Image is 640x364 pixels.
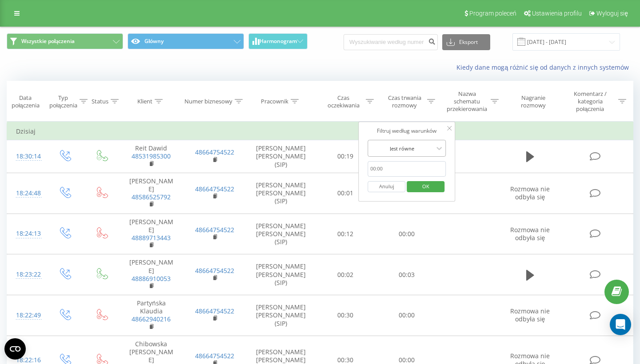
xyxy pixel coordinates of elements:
[120,173,183,214] td: [PERSON_NAME]
[344,34,438,50] input: Wyszukiwanie według numeru
[195,266,234,275] a: 48664754522
[16,307,37,324] div: 18:22:49
[315,295,376,336] td: 00:30
[247,140,315,173] td: [PERSON_NAME] [PERSON_NAME] (SIP)
[195,185,234,193] a: 48664754522
[16,225,37,242] div: 18:24:13
[532,10,582,17] span: Ustawienia profilu
[128,33,244,49] button: Główny
[564,90,616,113] div: Komentarz / kategoria połączenia
[120,254,183,295] td: [PERSON_NAME]
[456,63,633,71] a: Kiedy dane mogą różnić się od danych z innych systemów
[315,214,376,254] td: 00:12
[7,123,633,140] td: Dzisiaj
[16,148,37,165] div: 18:30:14
[368,181,405,192] button: Anuluj
[247,214,315,254] td: [PERSON_NAME] [PERSON_NAME] (SIP)
[120,140,183,173] td: Reit Dawid
[16,266,37,283] div: 18:23:22
[16,185,37,202] div: 18:24:48
[7,94,44,109] div: Data połączenia
[132,152,171,160] a: 48531985300
[247,295,315,336] td: [PERSON_NAME] [PERSON_NAME] (SIP)
[413,179,438,193] span: OK
[132,193,171,201] a: 48586525792
[247,254,315,295] td: [PERSON_NAME] [PERSON_NAME] (SIP)
[376,295,437,336] td: 00:00
[445,90,488,113] div: Nazwa schematu przekierowania
[21,38,75,45] span: Wszystkie połączenia
[315,140,376,173] td: 00:19
[195,148,234,156] a: 48664754522
[509,94,557,109] div: Nagranie rozmowy
[368,127,446,135] div: Filtruj według warunków
[92,98,108,105] div: Status
[132,315,171,323] a: 48662940216
[4,338,26,360] button: Open CMP widget
[195,307,234,315] a: 48664754522
[49,94,77,109] div: Typ połączenia
[120,295,183,336] td: Partyńska Klaudia
[442,34,490,50] button: Eksport
[469,10,516,17] span: Program poleceń
[368,161,446,177] input: 00:00
[384,94,425,109] div: Czas trwania rozmowy
[120,214,183,254] td: [PERSON_NAME]
[315,254,376,295] td: 00:02
[510,307,550,323] span: Rozmowa nie odbyła się
[132,274,171,283] a: 48886910053
[137,98,152,105] div: Klient
[7,33,123,49] button: Wszystkie połączenia
[184,98,232,105] div: Numer biznesowy
[510,185,550,201] span: Rozmowa nie odbyła się
[407,181,444,192] button: OK
[315,173,376,214] td: 00:01
[195,226,234,234] a: 48664754522
[132,233,171,242] a: 48889713443
[376,254,437,295] td: 00:03
[248,33,308,49] button: Harmonogram
[261,98,288,105] div: Pracownik
[510,226,550,242] span: Rozmowa nie odbyła się
[376,214,437,254] td: 00:00
[195,352,234,360] a: 48664754522
[260,38,297,44] span: Harmonogram
[247,173,315,214] td: [PERSON_NAME] [PERSON_NAME] (SIP)
[610,314,631,335] div: Open Intercom Messenger
[596,10,628,17] span: Wyloguj się
[323,94,364,109] div: Czas oczekiwania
